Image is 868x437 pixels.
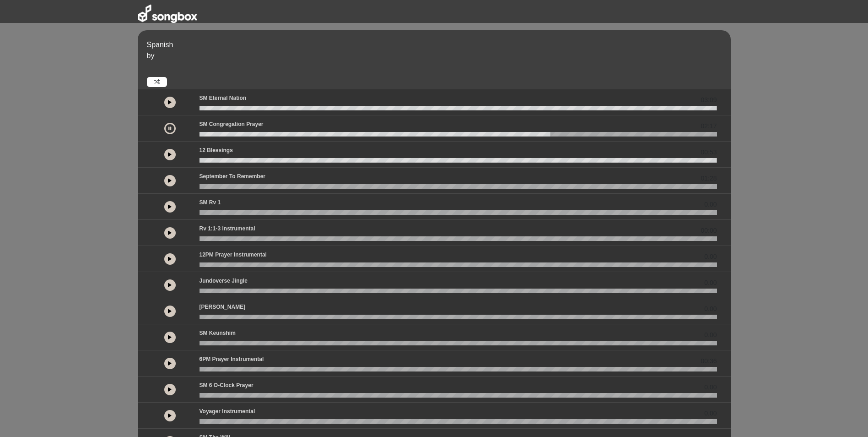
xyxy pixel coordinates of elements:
p: SM Rv 1 [199,198,221,207]
p: SM Congregation Prayer [199,120,264,128]
span: 0.00 [704,200,717,209]
p: 12 Blessings [199,146,233,154]
p: SM Keunshim [199,329,236,337]
span: 0.00 [704,409,717,418]
p: Spanish [147,39,728,50]
p: 12PM Prayer Instrumental [199,251,267,259]
span: 0.00 [704,330,717,340]
p: SM 6 o-clock prayer [199,381,253,389]
p: Jundoverse Jingle [199,277,248,285]
span: 0.00 [704,278,717,288]
span: 00:53 [701,147,717,157]
span: 00:36 [701,356,717,366]
span: 03:09 [701,95,717,105]
span: 02:17 [701,121,717,131]
img: songbox-logo-white.png [138,5,197,23]
span: 0.00 [704,304,717,314]
p: [PERSON_NAME] [199,303,246,311]
p: Voyager Instrumental [199,407,255,415]
span: by [147,52,155,60]
p: Rv 1:1-3 Instrumental [199,224,255,233]
span: 0.00 [704,382,717,392]
p: 6PM Prayer Instrumental [199,355,264,363]
p: SM Eternal Nation [199,94,247,102]
p: September to Remember [199,172,266,180]
span: 0.00 [704,252,717,262]
span: 01:28 [701,174,717,183]
span: 00:00 [701,226,717,235]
